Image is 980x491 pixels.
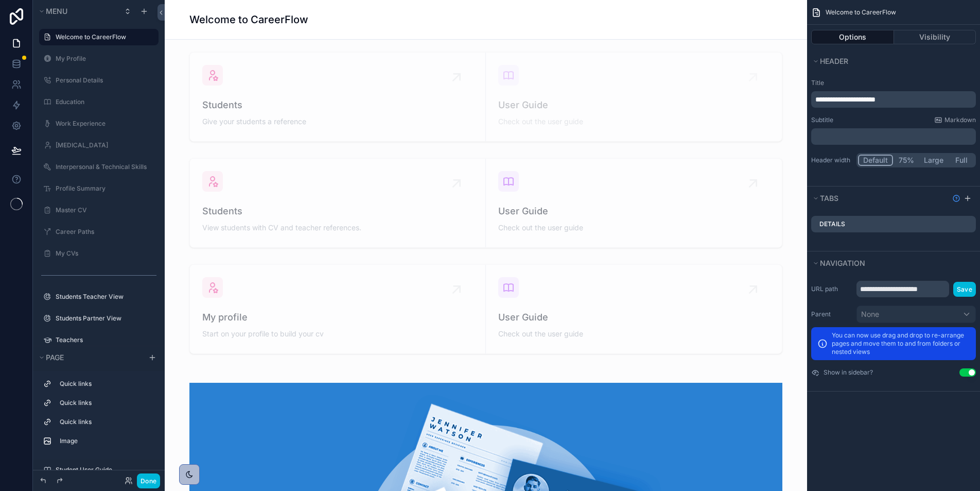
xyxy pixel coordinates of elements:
[811,54,970,69] button: Header
[56,33,152,41] label: Welcome to CareerFlow
[811,128,976,145] div: scrollable content
[820,194,838,202] span: Tabs
[56,55,152,63] label: My Profile
[893,155,919,166] button: 75%
[952,194,960,202] svg: Show help information
[37,4,117,19] button: Menu
[819,220,845,228] label: Details
[56,184,152,193] label: Profile Summary
[46,353,64,362] span: Page
[37,350,142,365] button: Page
[934,116,976,124] a: Markdown
[811,310,852,318] label: Parent
[811,91,976,108] div: scrollable content
[811,191,948,206] button: Tabs
[56,249,152,258] label: My CVs
[948,155,974,166] button: Full
[56,314,152,323] label: Students Partner View
[832,331,970,356] p: You can now use drag and drop to re-arrange pages and move them to and from folders or nested views
[811,256,970,270] button: Navigation
[811,285,852,293] label: URL path
[33,371,165,460] div: scrollable content
[944,116,976,124] span: Markdown
[56,336,152,344] label: Teachers
[60,399,150,407] label: Quick links
[56,120,152,128] label: Work Experience
[46,7,67,15] span: Menu
[856,306,976,323] button: None
[811,79,976,87] label: Title
[811,30,894,44] button: Options
[811,156,852,164] label: Header width
[56,206,152,214] label: Master CV
[60,418,150,426] label: Quick links
[858,155,893,166] button: Default
[56,98,152,106] label: Education
[811,116,833,124] label: Subtitle
[861,309,879,319] span: None
[56,163,152,171] label: Interpersonal & Technical Skills
[60,437,150,445] label: Image
[894,30,976,44] button: Visibility
[953,282,976,297] button: Save
[56,141,152,149] label: [MEDICAL_DATA]
[189,12,308,27] h1: Welcome to CareerFlow
[824,368,873,377] label: Show in sidebar?
[56,76,152,84] label: Personal Details
[60,380,150,388] label: Quick links
[820,57,848,65] span: Header
[56,228,152,236] label: Career Paths
[820,259,865,267] span: Navigation
[826,8,896,16] span: Welcome to CareerFlow
[137,473,160,488] button: Done
[919,155,948,166] button: Large
[56,293,152,301] label: Students Teacher View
